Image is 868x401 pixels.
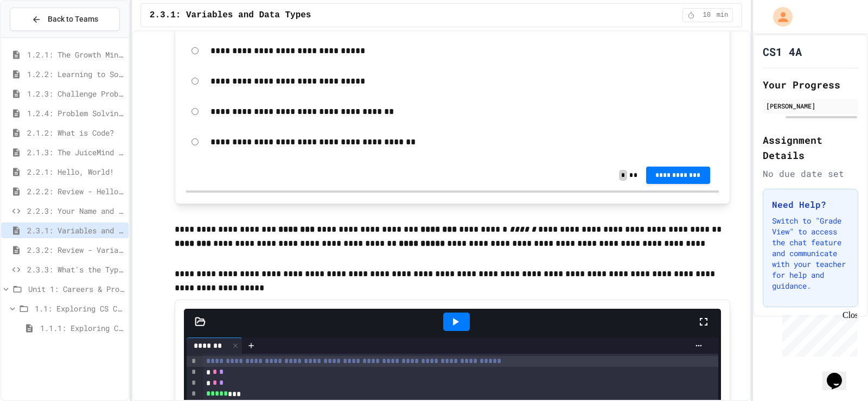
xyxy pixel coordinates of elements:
span: min [717,11,729,20]
span: 10 [698,11,716,20]
button: Back to Teams [10,8,120,31]
span: 2.2.3: Your Name and Favorite Movie [27,205,124,217]
span: 1.2.1: The Growth Mindset [27,49,124,60]
span: 1.1: Exploring CS Careers [35,303,124,314]
span: 2.1.3: The JuiceMind IDE [27,147,124,158]
span: 2.3.1: Variables and Data Types [27,225,124,236]
span: 2.3.2: Review - Variables and Data Types [27,244,124,256]
p: Switch to "Grade View" to access the chat feature and communicate with your teacher for help and ... [772,215,849,291]
h1: CS1 4A [763,44,802,59]
span: 2.3.3: What's the Type? [27,264,124,275]
span: 2.1.2: What is Code? [27,127,124,138]
span: 2.3.1: Variables and Data Types [150,9,311,22]
iframe: chat widget [778,310,857,357]
div: Chat with us now!Close [4,4,75,69]
h2: Assignment Details [763,132,858,163]
span: 1.2.4: Problem Solving Practice [27,107,124,119]
span: Back to Teams [48,14,98,25]
h2: Your Progress [763,77,858,92]
div: [PERSON_NAME] [766,101,855,111]
div: My Account [762,4,795,29]
span: 1.2.2: Learning to Solve Hard Problems [27,68,124,80]
span: 1.2.3: Challenge Problem - The Bridge [27,88,124,99]
div: No due date set [763,167,858,180]
h3: Need Help? [772,198,849,211]
span: 1.1.1: Exploring CS Careers [40,322,124,334]
span: 2.2.1: Hello, World! [27,166,124,177]
span: Unit 1: Careers & Professionalism [28,283,124,295]
iframe: chat widget [822,358,857,390]
span: 2.2.2: Review - Hello, World! [27,186,124,197]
